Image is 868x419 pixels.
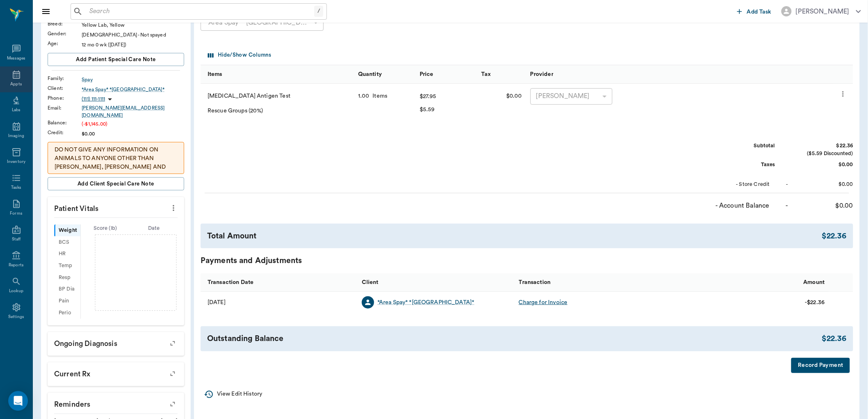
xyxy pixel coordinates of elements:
[201,65,354,83] div: Items
[38,3,54,20] button: Close drawer
[86,6,314,17] input: Search
[822,230,847,242] div: $22.36
[54,236,80,248] div: BCS
[420,63,434,86] div: Price
[358,63,382,86] div: Quantity
[796,7,850,16] div: [PERSON_NAME]
[48,104,82,112] div: Email :
[7,55,26,62] div: Messages
[804,271,825,294] div: Amount
[48,94,82,102] div: Phone :
[519,271,551,294] div: Transaction
[708,201,770,211] div: - Account Balance
[8,391,28,411] div: Open Intercom Messenger
[82,86,184,93] a: *Area Spay* *[GEOGRAPHIC_DATA]*
[208,63,222,86] div: Items
[358,92,370,100] div: 1.00
[48,129,82,136] div: Credit :
[530,88,612,105] div: [PERSON_NAME]
[206,49,273,62] button: Select columns
[130,224,178,232] div: Date
[734,4,775,19] button: Add Task
[54,248,80,260] div: HR
[792,142,853,150] div: $22.36
[354,65,416,83] div: Quantity
[54,295,80,307] div: Pain
[792,201,853,211] div: $0.00
[82,76,184,83] a: Spay
[786,201,788,211] div: -
[12,236,21,243] div: Staff
[82,21,184,29] div: Yellow Lab, Yellow
[82,120,184,128] div: (-$1,145.00)
[822,333,847,345] div: $22.36
[837,87,849,101] button: more
[8,133,24,139] div: Imaging
[54,307,80,319] div: Perio
[775,4,868,19] button: [PERSON_NAME]
[11,185,21,191] div: Tasks
[672,273,829,292] div: Amount
[207,333,822,345] div: Outstanding Balance
[54,284,80,295] div: BP Dia
[48,332,184,353] p: Ongoing diagnosis
[7,159,25,165] div: Inventory
[792,181,853,188] div: $0.00
[519,298,568,307] div: Charge for Invoice
[370,92,388,100] div: Items
[48,119,82,126] div: Balance :
[362,271,379,294] div: Client
[9,262,24,268] div: Reports
[714,142,775,150] div: Subtotal
[208,107,263,115] div: Rescue Groups (20%)
[48,197,184,218] p: Patient Vitals
[82,104,184,119] a: [PERSON_NAME][EMAIL_ADDRESS][DOMAIN_NAME]
[208,271,254,294] div: Transaction Date
[48,75,82,82] div: Family :
[48,362,184,383] p: Current Rx
[477,65,526,83] div: Tax
[48,393,184,413] p: Reminders
[207,230,822,242] div: Total Amount
[416,65,477,83] div: Price
[48,177,184,190] button: Add client Special Care Note
[167,201,180,215] button: more
[791,358,850,373] button: Record Payment
[8,314,25,320] div: Settings
[714,161,775,169] div: Taxes
[54,224,80,236] div: Weight
[792,161,853,169] div: $0.00
[530,63,553,86] div: Provider
[201,255,853,267] div: Payments and Adjustments
[48,40,82,47] div: Age :
[55,146,177,215] p: DO NOT GIVE ANY INFORMATION ON ANIMALS TO ANYONE OTHER THAN [PERSON_NAME], [PERSON_NAME] AND [PER...
[420,103,435,116] div: $5.59
[481,63,491,86] div: Tax
[78,179,154,188] span: Add client Special Care Note
[526,65,680,83] div: Provider
[420,90,436,103] div: $27.95
[10,81,22,87] div: Appts
[792,150,853,158] div: ($5.59 Discounted)
[201,14,324,31] div: *Area Spay* *[GEOGRAPHIC_DATA]*
[201,273,358,292] div: Transaction Date
[82,31,184,39] div: [DEMOGRAPHIC_DATA] - Not spayed
[708,181,770,188] div: - Store Credit
[786,181,788,188] div: -
[48,85,82,92] div: Client :
[82,130,184,137] div: $0.00
[48,30,82,37] div: Gender :
[377,298,475,307] a: *Area Spay* *[GEOGRAPHIC_DATA]*
[477,84,526,129] div: $0.00
[48,20,82,27] div: Breed :
[12,107,21,113] div: Labs
[48,53,184,66] button: Add patient Special Care Note
[9,288,23,294] div: Lookup
[81,224,130,232] div: Score ( lb )
[82,41,184,48] div: 12 mo 0 wk ([DATE])
[217,390,262,398] p: View Edit History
